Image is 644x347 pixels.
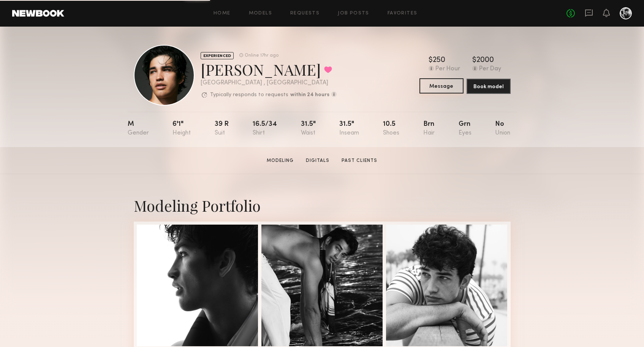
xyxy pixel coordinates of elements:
[264,157,297,164] a: Modeling
[479,66,501,73] div: Per Day
[245,53,278,58] div: Online 17hr ago
[290,11,320,16] a: Requests
[383,121,399,136] div: 10.5
[388,11,418,16] a: Favorites
[495,121,510,136] div: No
[476,57,494,64] div: 2000
[128,121,149,136] div: M
[459,121,472,136] div: Grn
[214,11,231,16] a: Home
[215,121,229,136] div: 39 r
[339,157,380,164] a: Past Clients
[433,57,445,64] div: 250
[201,59,337,79] div: [PERSON_NAME]
[429,57,433,64] div: $
[301,121,316,136] div: 31.5"
[423,121,435,136] div: Brn
[210,92,288,98] p: Typically responds to requests
[467,79,511,94] button: Book model
[172,121,191,136] div: 6'1"
[201,52,234,59] div: EXPERIENCED
[249,11,272,16] a: Models
[339,121,359,136] div: 31.5"
[290,92,329,98] b: within 24 hours
[303,157,332,164] a: Digitals
[253,121,277,136] div: 16.5/34
[435,66,460,73] div: Per Hour
[201,80,337,86] div: [GEOGRAPHIC_DATA] , [GEOGRAPHIC_DATA]
[338,11,369,16] a: Job Posts
[472,57,476,64] div: $
[134,195,511,215] div: Modeling Portfolio
[419,78,464,93] button: Message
